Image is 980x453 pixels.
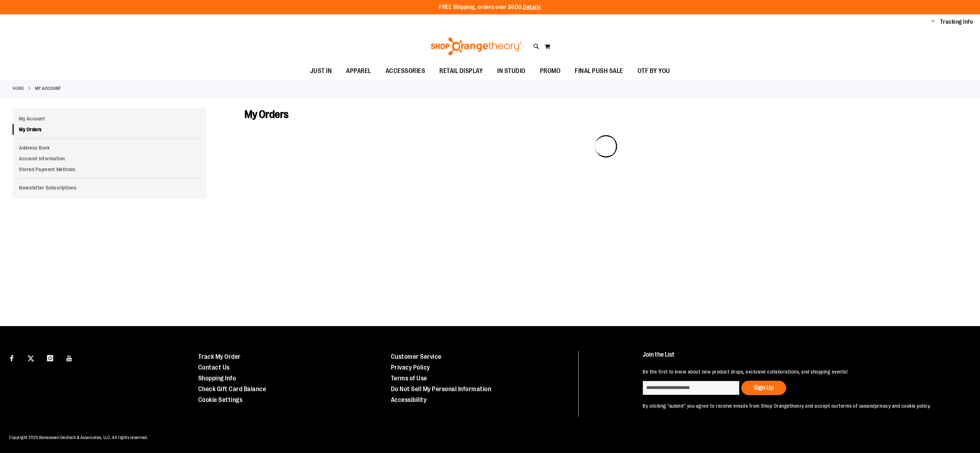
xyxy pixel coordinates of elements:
a: Contact Us [198,364,230,371]
button: Account menu [931,18,935,26]
a: Privacy Policy [391,364,430,371]
a: Visit our Instagram page [44,351,56,364]
a: Accessibility [391,396,427,403]
span: ACCESSORIES [386,63,425,79]
p: By clicking "submit" you agree to receive emails from Shop Orangetheory and accept our and [643,402,958,409]
img: Twitter [28,355,34,362]
a: Visit our Facebook page [5,351,18,364]
a: My Account [13,113,206,124]
a: Shopping Info [198,375,236,382]
strong: My Account [35,85,61,92]
a: Track My Order [198,353,241,360]
img: Shop Orangetheory [430,37,523,55]
a: Account Information [13,153,206,164]
a: Cookie Settings [198,396,243,403]
span: PROMO [540,63,561,79]
a: APPAREL [339,63,378,79]
a: privacy and cookie policy. [875,403,931,409]
span: Sign Up [754,384,774,391]
a: OTF BY YOU [630,63,677,79]
span: FINAL PUSH SALE [575,63,623,79]
a: Home [13,85,24,92]
a: Visit our X page [25,351,37,364]
a: terms of use [839,403,867,409]
a: PROMO [533,63,568,79]
span: RETAIL DISPLAY [439,63,483,79]
span: My Orders [244,108,289,120]
a: ACCESSORIES [378,63,433,79]
a: RETAIL DISPLAY [432,63,490,79]
a: Tracking Info [940,18,973,26]
span: IN STUDIO [497,63,526,79]
a: Address Book [13,142,206,153]
a: Terms of Use [391,375,427,382]
a: JUST IN [303,63,339,79]
button: Sign Up [741,381,786,395]
a: Check Gift Card Balance [198,385,266,393]
h4: Join the List [643,351,958,365]
span: APPAREL [346,63,371,79]
p: Be the first to know about new product drops, exclusive collaborations, and shopping events! [643,368,958,375]
a: FINAL PUSH SALE [568,63,630,79]
a: IN STUDIO [490,63,533,79]
a: Do Not Sell My Personal Information [391,385,491,393]
span: OTF BY YOU [638,63,670,79]
p: FREE Shipping, orders over $600. [439,3,541,12]
span: Copyright 2025 Bensussen Deutsch & Associates, LLC. All rights reserved. [9,435,148,440]
a: My Orders [13,124,206,135]
a: Customer Service [391,353,442,360]
input: enter email [643,381,739,395]
span: JUST IN [310,63,332,79]
a: Stored Payment Methods [13,164,206,175]
a: Details [523,4,541,10]
a: Newsletter Subscriptions [13,182,206,193]
a: Visit our Youtube page [63,351,76,364]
